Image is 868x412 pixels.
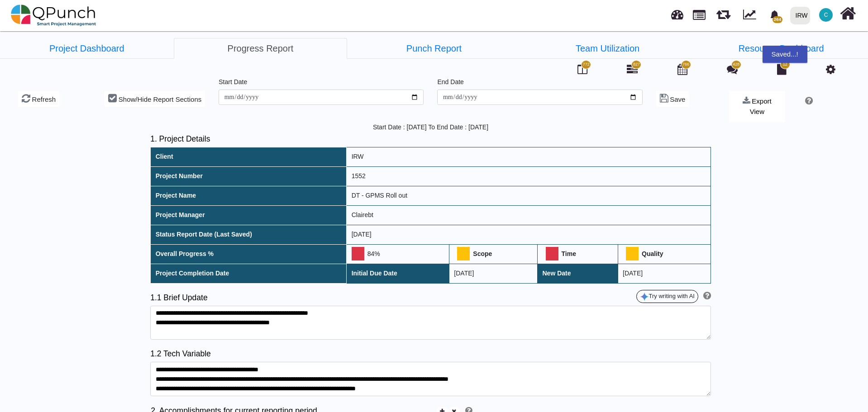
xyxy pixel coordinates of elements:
[824,12,828,18] span: C
[819,8,833,22] span: Clairebt
[802,98,813,105] a: Help
[347,147,711,166] td: IRW
[449,244,537,264] th: Scope
[32,95,56,103] span: Refresh
[682,62,689,68] span: 766
[437,77,642,90] legend: End Date
[729,91,785,122] button: Export View
[627,64,638,75] i: Gantt
[347,264,449,283] th: Initial Due Date
[538,244,618,264] th: Time
[733,62,739,68] span: 428
[151,244,347,264] th: Overall Progress %
[449,264,537,283] td: [DATE]
[767,7,782,23] div: Notification
[347,186,711,205] td: DT - GPMS Roll out
[786,0,814,30] a: IRW
[693,6,706,20] span: Projects
[636,290,698,303] button: Try writing with AI
[373,123,488,131] span: Start Date : [DATE] To End Date : [DATE]
[347,205,711,225] td: Clairebt
[347,38,521,59] a: Punch Report
[538,264,618,283] th: New Date
[618,244,711,264] th: Quality
[777,64,787,75] i: Document Library
[119,95,201,103] span: Show/Hide Report Sections
[151,205,347,225] th: Project Manager
[219,77,424,90] legend: Start Date
[670,95,685,103] span: Save
[151,147,347,166] th: Client
[150,134,711,144] h5: 1. Project Details
[716,5,730,19] span: Releases
[577,64,587,75] i: Board
[11,2,96,29] img: qpunch-sp.fa6292f.png
[739,0,764,30] div: Dynamic Report
[677,64,687,75] i: Calendar
[640,292,649,301] img: google-gemini-icon.8b74464.png
[633,62,640,68] span: 827
[151,264,347,283] th: Project Completion Date
[627,67,638,75] a: 827
[583,62,590,68] span: 772
[700,293,711,300] a: Help
[814,0,838,29] a: C
[174,38,348,59] a: Progress Report
[727,64,738,75] i: Punch Discussion
[18,91,59,107] button: Refresh
[347,244,449,264] td: 84%
[618,264,711,283] td: [DATE]
[750,97,772,115] span: Export View
[796,8,808,24] div: IRW
[694,38,868,59] a: Resource Dashboard
[151,186,347,205] th: Project Name
[151,166,347,186] th: Project Number
[671,5,683,19] span: Dashboard
[656,91,689,107] button: Save
[521,38,695,59] a: Team Utilization
[151,225,347,244] th: Status Report Date (Last Saved)
[770,10,779,20] svg: bell fill
[347,225,711,244] td: [DATE]
[150,293,430,303] h5: 1.1 Brief Update
[347,166,711,186] td: 1552
[105,91,205,107] button: Show/Hide Report Sections
[783,62,787,68] span: 12
[773,16,782,23] span: 264
[763,46,807,63] div: Saved...!
[840,5,856,22] i: Home
[150,349,711,359] h5: 1.2 Tech Variable
[764,0,787,29] a: bell fill264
